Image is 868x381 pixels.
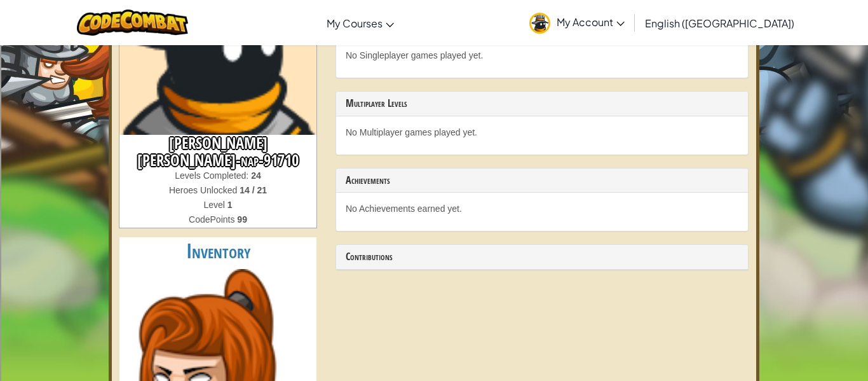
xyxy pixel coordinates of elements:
img: avatar [529,13,550,34]
span: My Account [557,15,625,29]
div: Sort New > Old [5,17,863,28]
div: Options [5,51,863,62]
a: English ([GEOGRAPHIC_DATA]) [639,6,801,40]
div: Move To ... [5,85,863,97]
span: My Courses [327,17,383,30]
div: Move To ... [5,28,863,39]
div: Delete [5,39,863,51]
div: Rename [5,74,863,85]
div: Sign out [5,62,863,74]
div: Sort A > Z [5,5,863,17]
img: CodeCombat logo [77,10,188,36]
a: My Account [523,3,631,43]
a: My Courses [320,6,400,40]
span: English ([GEOGRAPHIC_DATA]) [645,17,794,30]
